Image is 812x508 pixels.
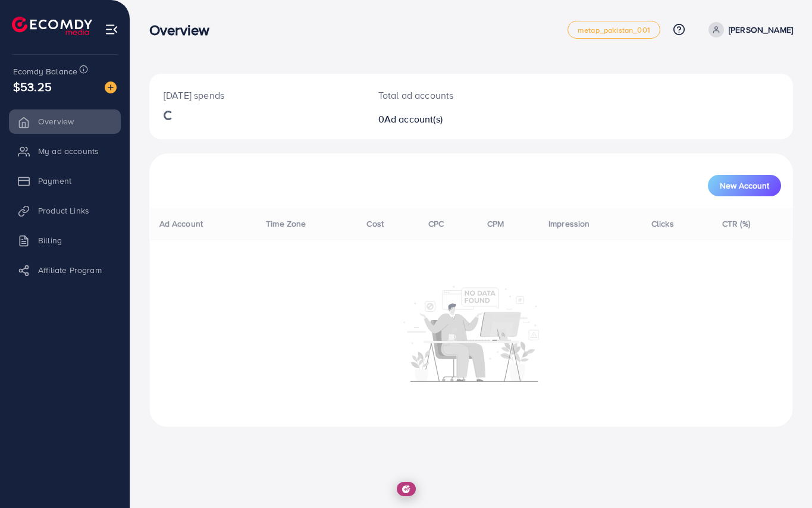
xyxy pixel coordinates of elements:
img: image [105,81,117,93]
span: Ecomdy Balance [13,65,77,77]
p: [PERSON_NAME] [729,23,793,37]
span: $53.25 [13,78,52,95]
span: metap_pakistan_001 [578,26,650,34]
img: menu [105,23,118,36]
img: logo [12,17,92,35]
a: metap_pakistan_001 [568,21,660,39]
span: Ad account(s) [384,112,443,126]
h2: 0 [378,114,511,125]
p: Total ad accounts [378,88,511,102]
button: New Account [708,175,781,196]
a: [PERSON_NAME] [704,22,793,37]
h3: Overview [149,21,219,39]
p: [DATE] spends [164,88,350,102]
span: New Account [720,181,769,190]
